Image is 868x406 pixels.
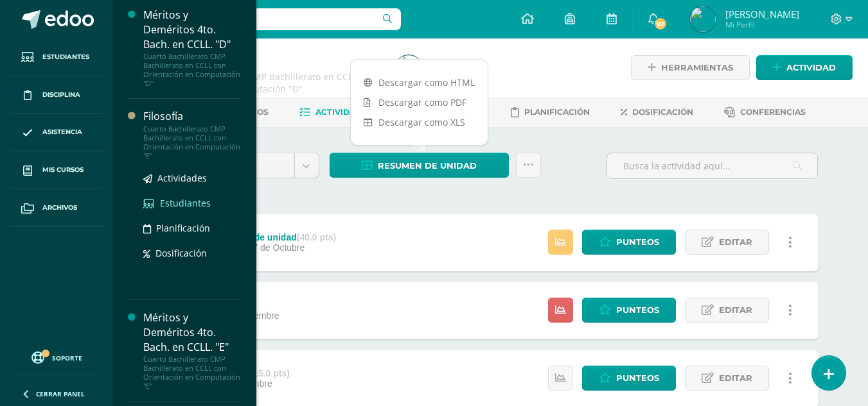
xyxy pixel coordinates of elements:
a: Descargar como HTML [351,72,488,92]
a: Descargar como PDF [351,92,488,112]
a: FilosofíaCuarto Bachillerato CMP Bachillerato en CCLL con Orientación en Computación "E" [143,109,241,160]
span: Actividades [315,107,372,117]
a: Asistencia [10,114,103,152]
div: Cuarto Bachillerato CMP Bachillerato en CCLL con Orientación en Computación "E" [143,124,241,160]
span: Conferencias [740,107,806,117]
a: Mis cursos [10,151,103,189]
a: Dosificación [621,102,693,123]
span: Mis cursos [42,165,84,175]
a: Méritos y Deméritos 4to. Bach. en CCLL. "D"Cuarto Bachillerato CMP Bachillerato en CCLL con Orien... [143,8,241,88]
div: Cuarto Bachillerato CMP Bachillerato en CCLL con Orientación en Computación 'D' [162,71,380,95]
a: Planificación [143,221,241,235]
a: Planificación [511,102,590,123]
img: 529e95d8c70de02c88ecaef2f0471237.png [690,6,716,32]
span: Soporte [52,353,82,362]
span: Punteos [616,230,659,254]
a: Punteos [582,298,676,323]
span: [PERSON_NAME] [725,8,799,21]
div: Cuarto Bachillerato CMP Bachillerato en CCLL con Orientación en Computación "D" [143,52,241,88]
span: Planificación [524,107,590,117]
span: Planificación [156,222,210,234]
span: 19 de Septiembre [201,378,272,389]
div: Cuarto Bachillerato CMP Bachillerato en CCLL con Orientación en Computación "E" [143,355,241,391]
a: Dosificación [143,246,241,260]
span: Actividad [786,56,836,80]
span: Cerrar panel [36,389,85,398]
input: Busca la actividad aquí... [607,153,817,178]
span: Editar [719,230,752,254]
input: Busca un usuario... [121,8,401,30]
a: Resumen de unidad [330,153,509,178]
span: Disciplina [42,90,80,100]
a: Punteos [582,366,676,391]
div: Filosofía [143,109,241,124]
a: Descargar como XLS [351,112,488,132]
span: Estudiantes [160,197,211,209]
strong: (40.0 pts) [297,232,336,242]
span: Mi Perfil [725,19,799,30]
a: Archivos [10,189,103,227]
span: Editar [719,298,752,322]
span: Dosificación [632,107,693,117]
span: Dosificación [155,247,207,259]
span: Actividades [157,172,207,184]
a: Herramientas [631,55,750,80]
div: Méritos y Deméritos 4to. Bach. en CCLL. "D" [143,8,241,52]
span: Herramientas [661,56,733,80]
span: Punteos [616,366,659,390]
a: Estudiantes [10,38,103,76]
a: Disciplina [10,76,103,114]
a: Conferencias [724,102,806,123]
span: Estudiantes [42,52,89,62]
span: 07 de Octubre [248,242,305,253]
a: Actividades [299,102,372,123]
span: Asistencia [42,127,82,137]
span: 92 [653,17,668,31]
strong: (15.0 pts) [250,368,289,378]
a: Soporte [15,348,98,366]
a: Méritos y Deméritos 4to. Bach. en CCLL. "E"Cuarto Bachillerato CMP Bachillerato en CCLL con Orien... [143,310,241,391]
a: Estudiantes [143,196,241,210]
img: 529e95d8c70de02c88ecaef2f0471237.png [396,55,421,81]
div: Prueba de logros de unidad [178,232,336,242]
span: Editar [719,366,752,390]
a: Actividades [143,171,241,185]
a: Punteos [582,230,676,255]
div: Méritos y Deméritos 4to. Bach. en CCLL. "E" [143,310,241,355]
span: Punteos [616,298,659,322]
span: 30 de Septiembre [208,310,279,321]
span: Resumen de unidad [378,154,477,178]
h1: Filosofía [162,53,380,71]
span: Archivos [42,203,77,213]
a: Actividad [756,55,853,80]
